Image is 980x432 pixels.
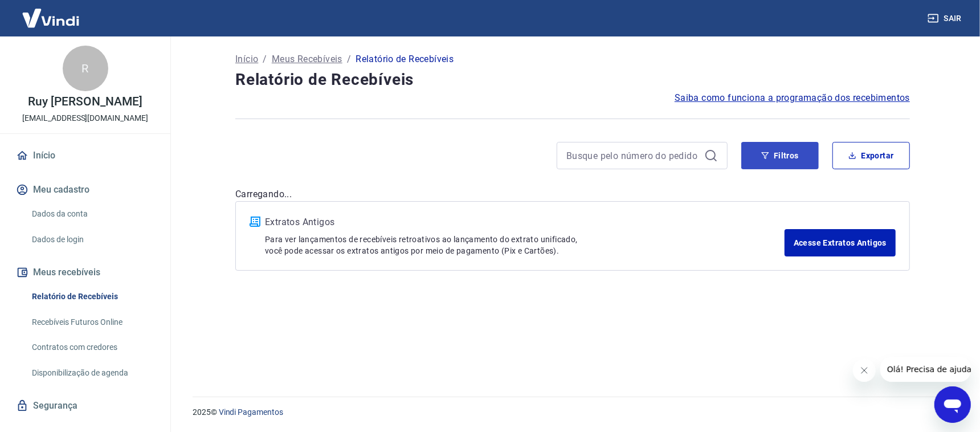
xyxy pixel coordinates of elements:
[675,91,910,105] a: Saiba como funciona a programação dos recebimentos
[27,361,157,385] a: Disponibilização de agenda
[785,229,896,256] a: Acesse Extratos Antigos
[219,407,283,417] a: Vindi Pagamentos
[28,96,142,108] p: Ruy [PERSON_NAME]
[27,228,157,251] a: Dados de login
[27,311,157,334] a: Recebíveis Futuros Online
[14,143,157,168] a: Início
[880,357,971,382] iframe: Mensagem da empresa
[27,285,157,308] a: Relatório de Recebíveis
[853,359,876,382] iframe: Fechar mensagem
[263,52,267,66] p: /
[925,8,966,29] button: Sair
[347,52,351,66] p: /
[356,52,454,66] p: Relatório de Recebíveis
[27,202,157,226] a: Dados da conta
[14,1,88,35] img: Vindi
[14,393,157,418] a: Segurança
[63,46,108,91] div: R
[250,217,260,227] img: ícone
[14,260,157,285] button: Meus recebíveis
[741,142,819,169] button: Filtros
[265,234,785,256] p: Para ver lançamentos de recebíveis retroativos ao lançamento do extrato unificado, você pode aces...
[235,68,910,91] h4: Relatório de Recebíveis
[265,215,785,229] p: Extratos Antigos
[235,52,258,66] a: Início
[7,8,96,17] span: Olá! Precisa de ajuda?
[832,142,910,169] button: Exportar
[934,386,971,423] iframe: Botão para abrir a janela de mensagens
[235,188,910,201] p: Carregando...
[193,406,953,418] p: 2025 ©
[22,112,148,124] p: [EMAIL_ADDRESS][DOMAIN_NAME]
[566,147,700,164] input: Busque pelo número do pedido
[14,177,157,202] button: Meu cadastro
[27,336,157,359] a: Contratos com credores
[272,52,342,66] a: Meus Recebíveis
